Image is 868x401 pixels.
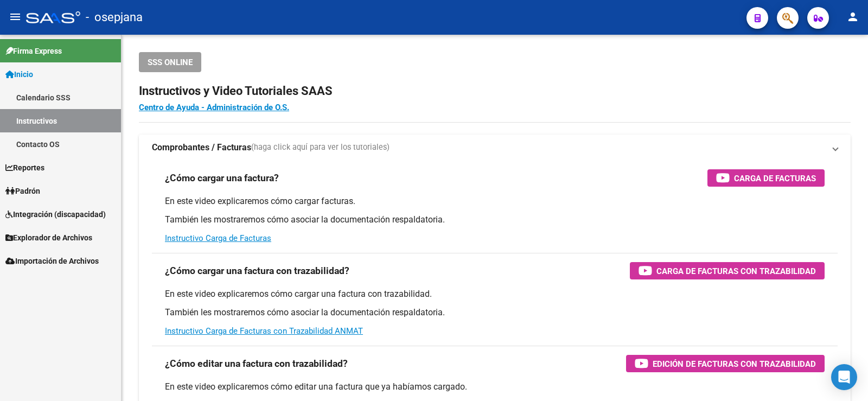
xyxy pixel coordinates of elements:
[165,263,349,278] h3: ¿Cómo cargar una factura con trazabilidad?
[5,255,99,267] span: Importación de Archivos
[139,52,201,72] button: SSS ONLINE
[139,135,851,161] mat-expansion-panel-header: Comprobantes / Facturas(haga click aquí para ver los tutoriales)
[5,45,62,57] span: Firma Express
[165,170,279,186] h3: ¿Cómo cargar una factura?
[148,58,193,67] span: SSS ONLINE
[165,356,348,371] h3: ¿Cómo editar una factura con trazabilidad?
[5,68,33,80] span: Inicio
[165,326,363,336] a: Instructivo Carga de Facturas con Trazabilidad ANMAT
[846,10,859,23] mat-icon: person
[9,10,22,23] mat-icon: menu
[165,195,825,207] p: En este video explicaremos cómo cargar facturas.
[734,171,816,185] span: Carga de Facturas
[5,185,40,197] span: Padrón
[139,81,851,101] h2: Instructivos y Video Tutoriales SAAS
[165,381,825,393] p: En este video explicaremos cómo editar una factura que ya habíamos cargado.
[831,364,857,390] div: Open Intercom Messenger
[656,264,816,278] span: Carga de Facturas con Trazabilidad
[86,5,143,29] span: - osepjana
[165,307,825,319] p: También les mostraremos cómo asociar la documentación respaldatoria.
[5,208,106,220] span: Integración (discapacidad)
[251,142,390,154] span: (haga click aquí para ver los tutoriales)
[653,357,816,371] span: Edición de Facturas con Trazabilidad
[152,142,251,154] strong: Comprobantes / Facturas
[5,232,92,244] span: Explorador de Archivos
[630,262,825,279] button: Carga de Facturas con Trazabilidad
[165,214,825,226] p: También les mostraremos cómo asociar la documentación respaldatoria.
[626,355,825,372] button: Edición de Facturas con Trazabilidad
[5,162,44,174] span: Reportes
[707,169,825,187] button: Carga de Facturas
[139,103,289,112] a: Centro de Ayuda - Administración de O.S.
[165,233,271,243] a: Instructivo Carga de Facturas
[165,288,825,300] p: En este video explicaremos cómo cargar una factura con trazabilidad.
